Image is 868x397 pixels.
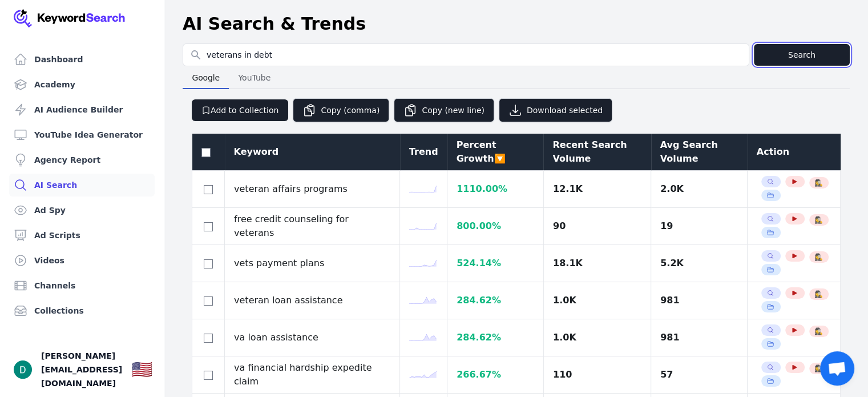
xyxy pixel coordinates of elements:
a: AI Search [9,174,155,197]
button: Search [754,44,850,66]
a: Channels [9,274,155,297]
span: Google [187,70,224,86]
td: veteran affairs programs [225,171,400,208]
a: Videos [9,249,155,272]
img: Your Company [14,9,126,27]
td: va loan assistance [225,319,400,356]
div: 🇺🇸 [131,359,152,380]
button: 🕵️‍♀️ [814,178,823,187]
span: 🕵️‍♀️ [814,290,823,299]
span: 🕵️‍♀️ [814,364,823,373]
button: Copy (comma) [293,98,389,122]
div: Keyword [234,145,391,159]
a: Dashboard [9,48,155,71]
div: 1.0K [553,294,641,307]
div: 19 [660,219,738,233]
input: Search [183,44,749,66]
a: Academy [9,73,155,96]
button: Download selected [499,98,612,122]
span: 🕵️‍♀️ [814,178,823,187]
div: 284.62 % [457,294,534,307]
button: 🕵️‍♀️ [814,290,823,299]
div: 110 [553,368,641,382]
div: 18.1K [553,256,641,270]
button: 🕵️‍♀️ [814,252,823,262]
span: 🕵️‍♀️ [814,327,823,336]
button: 🕵️‍♀️ [814,215,823,224]
div: 981 [660,294,738,307]
span: 🕵️‍♀️ [814,252,823,262]
div: 1110.00 % [457,182,534,196]
a: Agency Report [9,149,155,171]
span: 🕵️‍♀️ [814,215,823,224]
div: 266.67 % [457,368,534,382]
div: Action [757,145,831,159]
button: Copy (new line) [394,98,494,122]
h1: AI Search & Trends [183,14,366,34]
div: 1.0K [553,331,641,344]
div: 90 [553,219,641,233]
div: 524.14 % [457,256,534,270]
div: Trend [409,145,438,159]
div: 12.1K [553,182,641,196]
div: 284.62 % [457,331,534,344]
div: 57 [660,368,738,382]
a: Ad Spy [9,199,155,222]
button: 🇺🇸 [131,358,152,381]
div: 981 [660,331,738,344]
a: Collections [9,299,155,322]
div: Avg Search Volume [660,138,738,166]
td: va financial hardship expedite claim [225,356,400,394]
div: Recent Search Volume [552,138,641,166]
td: vets payment plans [225,245,400,282]
a: AI Audience Builder [9,98,155,121]
a: Chat abierto [820,351,854,386]
span: [PERSON_NAME][EMAIL_ADDRESS][DOMAIN_NAME] [41,349,122,390]
button: 🕵️‍♀️ [814,327,823,336]
button: 🕵️‍♀️ [814,364,823,373]
img: Daniel Maman [14,360,32,379]
div: Percent Growth 🔽 [457,138,535,166]
div: 800.00 % [457,219,534,233]
a: YouTube Idea Generator [9,123,155,146]
div: 5.2K [660,256,738,270]
td: free credit counseling for veterans [225,208,400,245]
button: Open user button [14,360,32,379]
a: Ad Scripts [9,224,155,247]
td: veteran loan assistance [225,282,400,319]
button: Add to Collection [192,99,288,121]
div: 2.0K [660,182,738,196]
span: YouTube [233,70,275,86]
